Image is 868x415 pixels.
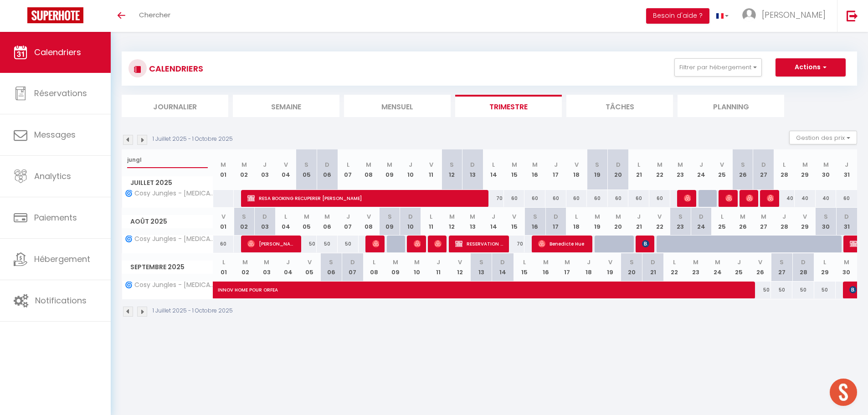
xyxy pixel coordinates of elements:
[284,212,287,221] abbr: L
[795,149,816,190] th: 29
[275,149,296,190] th: 04
[504,236,525,252] div: 70
[379,149,400,190] th: 09
[678,95,784,117] li: Planning
[554,160,558,169] abbr: J
[554,212,558,221] abbr: D
[492,253,514,281] th: 14
[732,149,753,190] th: 26
[233,95,339,117] li: Semaine
[595,160,599,169] abbr: S
[649,149,670,190] th: 22
[428,253,449,281] th: 11
[470,160,475,169] abbr: D
[628,149,649,190] th: 21
[678,160,683,169] abbr: M
[338,208,359,236] th: 07
[715,258,720,266] abbr: M
[34,212,77,223] span: Paiements
[317,236,338,252] div: 50
[408,212,413,221] abbr: D
[471,253,492,281] th: 13
[367,212,371,221] abbr: V
[753,149,774,190] th: 27
[524,208,545,236] th: 16
[721,212,724,221] abbr: L
[750,253,771,281] th: 26
[400,208,421,236] th: 10
[442,149,462,190] th: 12
[514,253,535,281] th: 15
[127,152,208,168] input: Rechercher un logement...
[699,212,704,221] abbr: D
[414,258,420,266] abbr: M
[566,95,673,117] li: Tâches
[595,212,600,221] abbr: M
[657,212,662,221] abbr: V
[286,258,290,266] abbr: J
[771,253,792,281] th: 27
[767,190,774,207] span: [PERSON_NAME]
[296,236,317,252] div: 50
[691,208,712,236] th: 24
[455,235,504,252] span: RESERVATION RéCUPERER - Booking 64
[795,208,816,236] th: 29
[847,10,858,21] img: logout
[737,258,741,266] abbr: J
[566,190,587,207] div: 60
[823,160,829,169] abbr: M
[324,212,330,221] abbr: M
[359,149,380,190] th: 08
[264,258,269,266] abbr: M
[400,149,421,190] th: 10
[221,160,226,169] abbr: M
[247,190,485,207] span: RESA BOOKING RECUPERER [PERSON_NAME]
[664,253,685,281] th: 22
[728,253,750,281] th: 25
[761,212,766,221] abbr: M
[234,149,255,190] th: 02
[344,95,451,117] li: Mensuel
[320,253,342,281] th: 06
[479,258,483,266] abbr: S
[565,258,570,266] abbr: M
[139,10,170,20] span: Chercher
[27,7,83,23] img: Super Booking
[720,160,724,169] abbr: V
[535,253,556,281] th: 16
[533,212,537,221] abbr: S
[616,160,621,169] abbr: D
[628,190,649,207] div: 60
[255,208,276,236] th: 03
[277,253,299,281] th: 04
[532,160,538,169] abbr: M
[373,258,375,266] abbr: L
[587,208,608,236] th: 19
[385,253,406,281] th: 09
[712,208,733,236] th: 25
[325,160,329,169] abbr: D
[123,190,215,197] span: 🌀 Cosy Jungles - [MEDICAL_DATA] - avec Terrasse
[414,235,421,252] span: [PERSON_NAME]
[707,253,728,281] th: 24
[761,160,766,169] abbr: D
[434,235,441,252] span: [PERSON_NAME]
[801,258,806,266] abbr: D
[753,208,774,236] th: 27
[34,87,87,99] span: Réservations
[844,212,849,221] abbr: D
[578,253,599,281] th: 18
[329,258,333,266] abbr: S
[34,253,90,265] span: Hébergement
[608,208,629,236] th: 20
[504,208,525,236] th: 15
[699,160,703,169] abbr: J
[741,160,745,169] abbr: S
[421,208,442,236] th: 11
[651,258,655,266] abbr: D
[538,235,587,252] span: Benedicte Hue
[296,208,317,236] th: 05
[504,190,525,207] div: 60
[674,58,762,77] button: Filtrer par hébergement
[317,149,338,190] th: 06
